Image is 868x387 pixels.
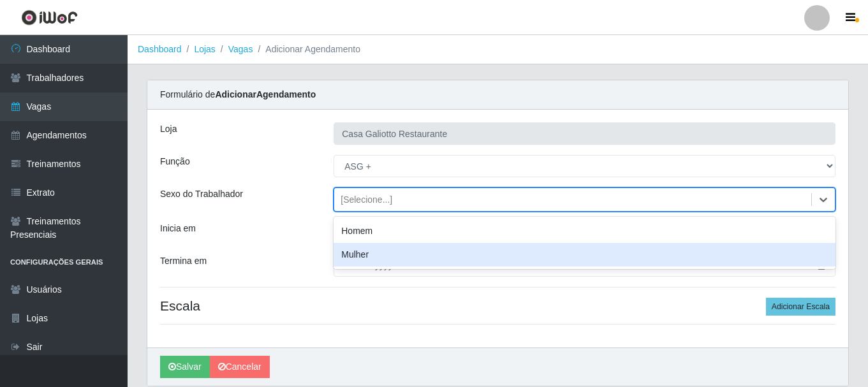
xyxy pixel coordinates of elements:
[21,10,78,26] img: CoreUI Logo
[160,122,177,136] label: Loja
[160,254,207,268] label: Termina em
[210,356,270,378] a: Cancelar
[160,356,210,378] button: Salvar
[253,43,360,56] li: Adicionar Agendamento
[138,44,182,54] a: Dashboard
[766,298,835,316] button: Adicionar Escala
[194,44,215,54] a: Lojas
[160,155,190,168] label: Função
[160,187,243,201] label: Sexo do Trabalhador
[334,243,835,267] div: Mulher
[215,89,316,99] strong: Adicionar Agendamento
[228,44,253,54] a: Vagas
[147,80,848,110] div: Formulário de
[334,219,835,243] div: Homem
[160,298,835,314] h4: Escala
[341,193,392,207] div: [Selecione...]
[160,222,196,235] label: Inicia em
[128,35,868,64] nav: breadcrumb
